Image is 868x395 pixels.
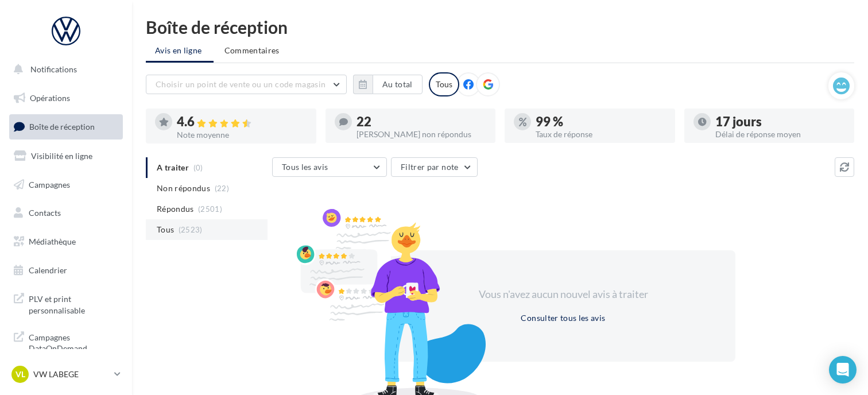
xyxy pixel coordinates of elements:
div: Délai de réponse moyen [715,130,846,138]
div: 17 jours [715,115,846,128]
a: Médiathèque [7,230,125,254]
span: Non répondus [157,183,210,194]
button: Choisir un point de vente ou un code magasin [146,75,347,94]
div: Tous [429,72,459,96]
div: 22 [356,115,487,128]
button: Notifications [7,57,121,82]
span: Notifications [30,64,77,74]
span: Visibilité en ligne [31,151,92,161]
span: (2501) [198,204,222,214]
div: Open Intercom Messenger [829,356,857,384]
button: Au total [373,75,423,94]
a: Boîte de réception [7,114,125,139]
div: 4.6 [177,115,307,129]
span: Campagnes [29,179,70,189]
div: Vous n'avez aucun nouvel avis à traiter [464,287,662,302]
span: PLV et print personnalisable [29,291,118,316]
button: Tous les avis [272,157,387,177]
div: [PERSON_NAME] non répondus [356,130,487,138]
span: Contacts [29,208,61,218]
span: Boîte de réception [29,122,95,131]
button: Au total [353,75,423,94]
span: VL [15,369,25,380]
button: Filtrer par note [391,157,478,177]
div: Note moyenne [177,131,307,139]
a: Opérations [7,86,125,110]
a: PLV et print personnalisable [7,286,125,320]
a: Contacts [7,201,125,225]
a: VL VW LABEGE [9,363,123,385]
div: Boîte de réception [146,18,854,36]
span: Médiathèque [29,237,76,246]
button: Consulter tous les avis [516,311,610,325]
a: Campagnes DataOnDemand [7,325,125,359]
span: Commentaires [224,45,280,56]
span: Tous [157,224,174,235]
a: Visibilité en ligne [7,144,125,168]
div: 99 % [536,115,666,128]
a: Campagnes [7,173,125,197]
span: Calendrier [29,265,67,275]
p: VW LABEGE [33,369,110,380]
span: Opérations [30,93,70,103]
span: (22) [215,184,229,193]
div: Taux de réponse [536,130,666,138]
span: Campagnes DataOnDemand [29,330,118,354]
span: Répondus [157,203,194,215]
a: Calendrier [7,258,125,282]
span: Choisir un point de vente ou un code magasin [156,79,325,89]
span: (2523) [179,225,203,234]
span: Tous les avis [282,162,328,172]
